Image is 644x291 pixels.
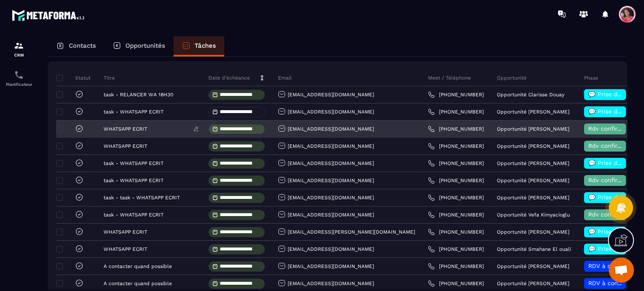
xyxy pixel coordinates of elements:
[428,126,484,132] a: [PHONE_NUMBER]
[497,195,569,201] p: Opportunité [PERSON_NAME]
[104,36,174,57] a: Opportunités
[588,211,636,218] span: Rdv confirmé ✅
[428,263,484,270] a: [PHONE_NUMBER]
[497,92,564,98] p: Opportunité Clarisse Douay
[428,280,484,287] a: [PHONE_NUMBER]
[428,143,484,149] a: [PHONE_NUMBER]
[428,229,484,235] a: [PHONE_NUMBER]
[104,75,115,81] p: Titre
[428,211,484,218] a: [PHONE_NUMBER]
[104,263,172,269] p: A contacter quand possible
[104,109,164,115] p: task - WHATSAPP ECRIT
[2,64,36,93] a: schedulerschedulerPlanificateur
[588,142,636,149] span: Rdv confirmé ✅
[208,75,250,81] p: Date d’échéance
[428,177,484,184] a: [PHONE_NUMBER]
[428,108,484,115] a: [PHONE_NUMBER]
[428,246,484,252] a: [PHONE_NUMBER]
[497,143,569,149] p: Opportunité [PERSON_NAME]
[14,70,24,80] img: scheduler
[588,263,642,269] span: RDV à confimer ❓
[104,195,180,201] p: task - task - WHATSAPP ECRIT
[588,125,636,132] span: Rdv confirmé ✅
[497,212,570,218] p: Opportunité Vefa Kimyacioglu
[428,91,484,98] a: [PHONE_NUMBER]
[104,143,147,149] p: WHATSAPP ECRIT
[2,34,36,64] a: formationformationCRM
[2,53,36,57] p: CRM
[584,75,598,81] p: Phase
[428,75,471,81] p: Meet / Téléphone
[497,126,569,132] p: Opportunité [PERSON_NAME]
[497,263,569,269] p: Opportunité [PERSON_NAME]
[428,194,484,201] a: [PHONE_NUMBER]
[588,177,636,183] span: Rdv confirmé ✅
[104,178,164,183] p: task - WHATSAPP ECRIT
[497,75,527,81] p: Opportunité
[497,160,569,166] p: Opportunité [PERSON_NAME]
[2,82,36,87] p: Planificateur
[195,42,216,49] p: Tâches
[428,160,484,167] a: [PHONE_NUMBER]
[497,281,569,286] p: Opportunité [PERSON_NAME]
[58,75,91,81] p: Statut
[278,75,292,81] p: Email
[497,246,571,252] p: Opportunité Smahane El ouali
[104,281,172,286] p: A contacter quand possible
[12,8,87,23] img: logo
[104,229,147,235] p: WHATSAPP ECRIT
[69,42,96,49] p: Contacts
[104,126,147,132] p: WHATSAPP ECRIT
[104,160,164,166] p: task - WHATSAPP ECRIT
[104,92,173,98] p: task - RELANCER WA 18H30
[104,246,147,252] p: WHATSAPP ECRIT
[497,229,569,235] p: Opportunité [PERSON_NAME]
[497,178,569,183] p: Opportunité [PERSON_NAME]
[588,280,642,286] span: RDV à confimer ❓
[497,109,569,115] p: Opportunité [PERSON_NAME]
[174,36,224,57] a: Tâches
[609,258,634,283] div: Ouvrir le chat
[104,212,164,218] p: task - WHATSAPP ECRIT
[14,41,24,51] img: formation
[48,36,104,57] a: Contacts
[125,42,165,49] p: Opportunités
